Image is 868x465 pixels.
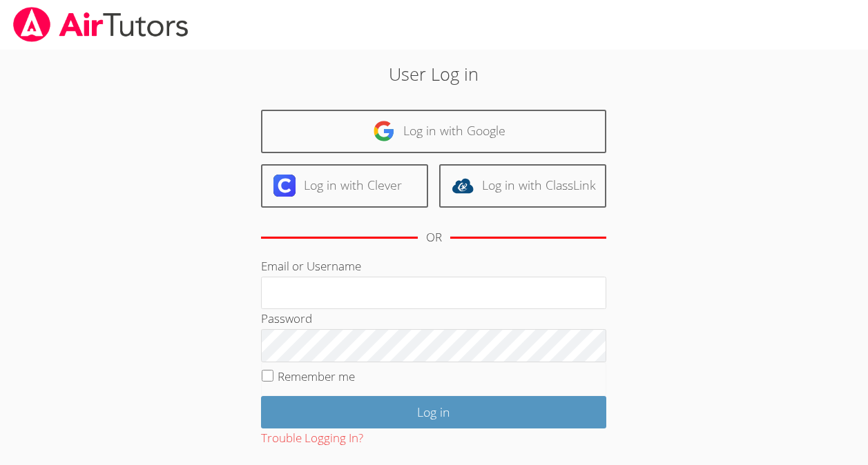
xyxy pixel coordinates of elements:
a: Log in with ClassLink [439,164,606,208]
button: Trouble Logging In? [261,428,363,448]
img: classlink-logo-d6bb404cc1216ec64c9a2012d9dc4662098be43eaf13dc465df04b49fa7ab582.svg [452,175,474,197]
label: Remember me [278,368,355,384]
label: Email or Username [261,258,361,274]
h2: User Log in [200,61,668,87]
input: Log in [261,396,606,428]
a: Log in with Clever [261,164,428,208]
img: airtutors_banner-c4298cdbf04f3fff15de1276eac7730deb9818008684d7c2e4769d2f7ddbe033.png [12,7,190,42]
div: OR [426,228,442,248]
label: Password [261,310,312,326]
img: clever-logo-6eab21bc6e7a338710f1a6ff85c0baf02591cd810cc4098c63d3a4b26e2feb20.svg [273,175,296,197]
img: google-logo-50288ca7cdecda66e5e0955fdab243c47b7ad437acaf1139b6f446037453330a.svg [373,120,395,142]
a: Log in with Google [261,110,606,153]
